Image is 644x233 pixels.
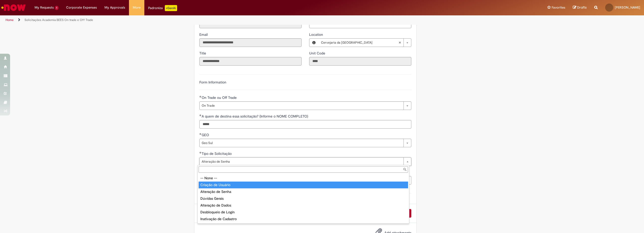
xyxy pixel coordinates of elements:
[199,175,408,182] div: -- None --
[199,209,408,216] div: Desbloqueio de Login
[199,182,408,188] div: Criação de Usuário
[199,202,408,209] div: Alteração de Dados
[198,174,409,223] ul: Tipo de Solicitação
[199,216,408,222] div: Inativação de Cadastro
[199,188,408,195] div: Alteração de Senha
[199,195,408,202] div: Dúvidas Gerais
